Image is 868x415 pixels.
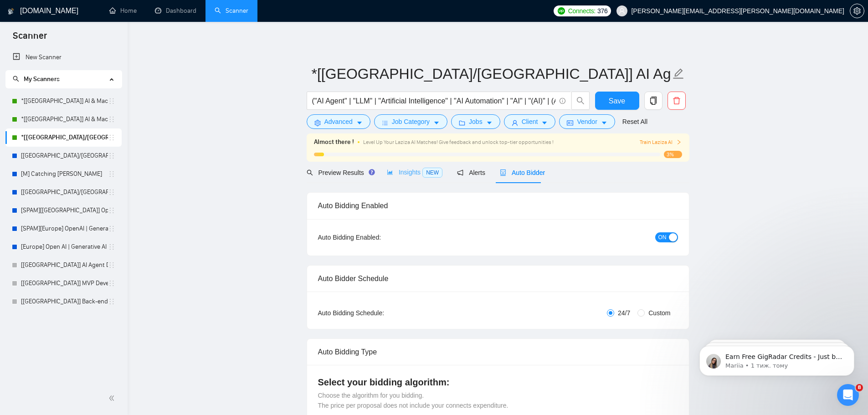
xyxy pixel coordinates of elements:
[374,114,447,129] button: barsJob Categorycaret-down
[5,256,122,274] li: [Europe] AI Agent Development
[24,75,60,83] span: My Scanners
[7,132,175,177] div: den@coxit.co каже…
[13,48,114,67] a: New Scanner
[14,298,21,306] button: Вибір емодзі
[307,169,313,176] span: search
[5,128,122,147] li: *[USA/Europe] AI Agent Development
[29,298,36,306] button: вибір GIF-файлів
[5,147,122,165] li: [USA/Europe] OpenAI | Generative AI Integration
[673,68,684,80] span: edit
[108,152,115,159] span: holder
[382,119,388,126] span: bars
[13,75,60,83] span: My Scanners
[459,119,465,126] span: folder
[21,256,108,274] a: [[GEOGRAPHIC_DATA]] AI Agent Development
[850,4,864,18] button: setting
[15,183,142,210] div: I’ll review everything once again and get back to you when I have a clear answer.
[21,165,108,183] a: [M] Catching [PERSON_NAME]
[108,207,115,214] span: holder
[392,117,430,127] span: Job Category
[318,339,678,365] div: Auto Bidding Type
[314,119,321,126] span: setting
[143,4,160,21] button: Головна
[160,4,176,20] div: Закрити
[108,189,115,196] span: holder
[387,169,442,176] span: Insights
[8,4,14,19] img: logo
[7,177,149,215] div: I’ll review everything once again and get back to you when I have a clear answer.
[5,110,122,128] li: *[Europe] AI & Machine Learning Software
[5,238,122,256] li: [Europe] Open AI | Generative AI Integration
[457,169,463,176] span: notification
[622,117,647,127] a: Reset All
[5,274,122,292] li: [USA] MVP Development
[318,232,438,242] div: Auto Bidding Enabled:
[469,117,483,127] span: Jobs
[686,327,868,390] iframe: Intercom notifications повідомлення
[5,165,122,183] li: [M] Catching Stevens
[318,266,678,292] div: Auto Bidder Schedule
[5,201,122,220] li: [SPAM][USA] OpenAI | Generative AI ML
[451,114,500,129] button: folderJobscaret-down
[512,119,518,126] span: user
[645,308,674,318] span: Custom
[850,7,864,15] span: setting
[5,183,122,201] li: [USA/Europe] SV/Web Development
[43,298,51,306] button: Завантажити вкладений файл
[500,169,506,176] span: robot
[108,134,115,141] span: holder
[664,151,682,158] span: 3%
[7,235,175,369] div: Nazar каже…
[21,292,108,311] a: [[GEOGRAPHIC_DATA]] Back-end Development
[572,97,589,105] span: search
[44,5,65,11] h1: Nazar
[5,29,54,48] span: Scanner
[108,394,118,403] span: double-left
[8,279,175,295] textarea: Повідомлення...
[156,295,171,309] button: Надіслати повідомлення…
[676,139,682,145] span: right
[7,235,149,362] div: Could you please clarify a few points so we can better understand the situation:​Have you recentl...
[324,117,353,127] span: Advanced
[6,4,23,21] button: go back
[567,119,573,126] span: idcard
[318,376,678,389] h4: Select your bidding algorithm:
[645,97,662,105] span: copy
[644,92,663,110] button: copy
[108,97,115,105] span: holder
[108,225,115,232] span: holder
[44,11,72,20] p: У мережі
[7,222,175,235] div: 14 серпня
[850,7,864,15] a: setting
[601,119,607,126] span: caret-down
[21,110,108,128] a: *[[GEOGRAPHIC_DATA]] AI & Machine Learning Software
[619,8,625,14] span: user
[500,169,545,176] span: Auto Bidder
[5,220,122,238] li: [SPAM][Europe] OpenAI | Generative AI ML
[640,138,682,147] span: Train Laziza AI
[21,128,108,147] a: *[[GEOGRAPHIC_DATA]/[GEOGRAPHIC_DATA]] AI Agent Development
[108,170,115,178] span: holder
[568,6,596,16] span: Connects:
[318,392,508,409] span: Choose the algorithm for you bidding. The price per proposal does not include your connects expen...
[108,298,115,305] span: holder
[422,168,442,178] span: NEW
[668,92,686,110] button: delete
[609,95,625,107] span: Save
[108,261,115,269] span: holder
[837,384,859,406] iframe: To enrich screen reader interactions, please activate Accessibility in Grammarly extension settings
[597,6,607,16] span: 376
[307,114,370,129] button: settingAdvancedcaret-down
[856,384,863,391] span: 8
[109,7,137,15] a: homeHome
[108,116,115,123] span: holder
[40,81,168,126] div: Please tell me, if the profile looks strong overall and the scanner settings increase the number ...
[595,92,639,110] button: Save
[7,177,175,222] div: Nazar каже…
[21,201,108,220] a: [SPAM][[GEOGRAPHIC_DATA]] OpenAI | Generative AI ML
[108,280,115,287] span: holder
[571,92,590,110] button: search
[559,114,615,129] button: idcardVendorcaret-down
